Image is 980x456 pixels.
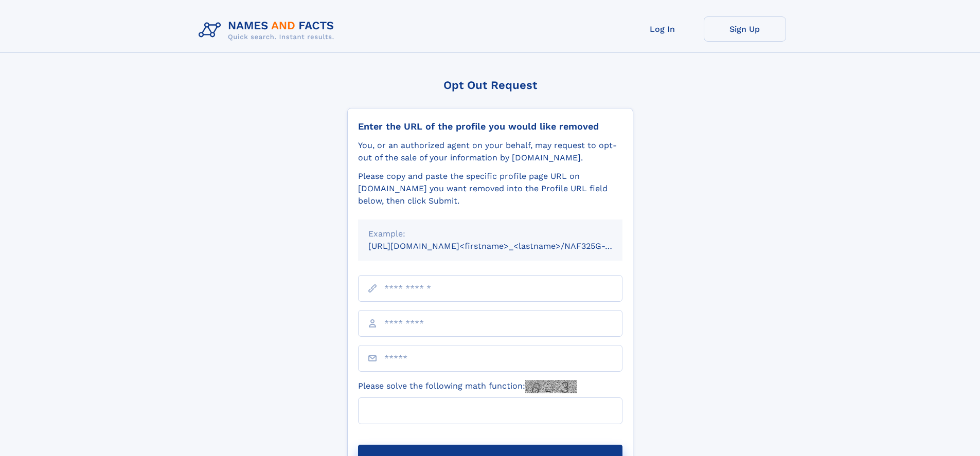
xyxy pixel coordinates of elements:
[358,170,622,207] div: Please copy and paste the specific profile page URL on [DOMAIN_NAME] you want removed into the Pr...
[368,228,612,240] div: Example:
[358,380,577,393] label: Please solve the following math function:
[358,121,622,132] div: Enter the URL of the profile you would like removed
[358,139,622,164] div: You, or an authorized agent on your behalf, may request to opt-out of the sale of your informatio...
[368,241,642,251] small: [URL][DOMAIN_NAME]<firstname>_<lastname>/NAF325G-xxxxxxxx
[621,16,704,42] a: Log In
[704,16,786,42] a: Sign Up
[347,79,633,92] div: Opt Out Request
[194,16,343,44] img: Logo Names and Facts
